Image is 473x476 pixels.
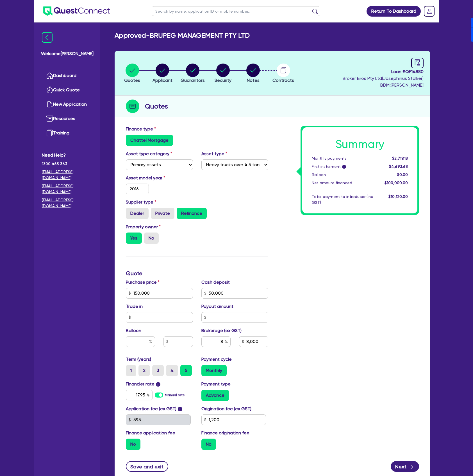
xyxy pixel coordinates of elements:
label: Asset type [201,150,227,157]
label: Supplier type [126,199,156,206]
div: Balloon [308,172,377,178]
a: [EMAIL_ADDRESS][DOMAIN_NAME] [42,183,93,195]
label: Payout amount [201,303,233,310]
span: Guarantors [181,78,205,83]
div: Total payment to introducer (inc GST) [308,194,377,206]
a: Return To Dashboard [367,6,421,17]
label: Trade in [126,303,143,310]
div: First instalment [308,164,377,170]
span: Loan # QF14880 [343,68,424,75]
label: Balloon [126,327,141,334]
h2: Quotes [145,101,168,111]
button: Next [391,461,419,472]
label: Origination fee (ex GST) [201,405,251,412]
label: No [126,439,140,450]
span: i [156,382,160,387]
button: Quotes [124,63,140,84]
input: Search by name, application ID or mobile number... [152,6,320,16]
span: Need Help? [42,152,93,159]
span: Quotes [124,78,140,83]
div: Net amount financed [308,180,377,186]
label: Property owner [126,224,161,230]
button: Save and exit [126,461,168,472]
label: No [144,233,159,244]
img: step-icon [126,100,139,113]
span: Notes [247,78,260,83]
button: Contracts [272,63,294,84]
span: $2,719.18 [392,156,408,161]
label: Private [151,208,174,219]
img: resources [46,115,53,122]
label: Chattel Mortgage [126,135,173,146]
button: Guarantors [180,63,205,84]
label: Dealer [126,208,149,219]
a: Resources [42,112,93,126]
button: Notes [246,63,260,84]
a: Dashboard [42,69,93,83]
label: Financier rate [126,381,160,387]
label: Manual rate [165,392,185,398]
a: [EMAIL_ADDRESS][DOMAIN_NAME] [42,197,93,209]
span: i [342,165,346,169]
span: Broker Bros Pty Ltd ( Josephinus Stolker ) [343,76,424,81]
button: Security [214,63,232,84]
h1: Summary [312,137,408,151]
span: $10,120.00 [388,194,408,199]
label: Brokerage (ex GST) [201,327,242,334]
span: audit [414,59,420,66]
label: Finance type [126,126,156,132]
span: $0.00 [397,172,408,177]
label: Finance origination fee [201,430,249,436]
label: 4 [166,365,178,376]
a: Quick Quote [42,83,93,97]
h2: Approved - BRUPEG MANAGEMENT PTY LTD [115,31,250,40]
img: quest-connect-logo-blue [43,6,110,16]
label: Term (years) [126,356,151,363]
label: No [201,439,216,450]
span: Contracts [272,78,294,83]
span: i [178,407,182,411]
img: training [46,130,53,136]
span: Security [215,78,231,83]
label: Asset type category [126,150,172,157]
span: 1300 465 363 [42,161,93,167]
label: Payment cycle [201,356,232,363]
span: $4,693.68 [389,164,408,169]
label: Purchase price [126,279,160,286]
label: Advance [201,390,229,401]
span: Applicant [153,78,172,83]
span: Welcome [PERSON_NAME] [41,50,94,57]
img: new-application [46,101,53,108]
a: [EMAIL_ADDRESS][DOMAIN_NAME] [42,169,93,181]
label: Finance application fee [126,430,175,436]
button: Applicant [152,63,173,84]
span: BDM: [PERSON_NAME] [343,82,424,89]
img: icon-menu-close [42,32,53,43]
label: 2 [138,365,150,376]
a: audit [411,58,424,68]
label: Monthly [201,365,227,376]
label: 5 [180,365,192,376]
label: Application fee (ex GST) [126,405,176,412]
h3: Quote [126,270,268,277]
a: Dropdown toggle [422,4,436,19]
label: Asset model year [122,175,197,181]
label: Yes [126,233,142,244]
label: 3 [152,365,164,376]
label: Cash deposit [201,279,230,286]
div: Monthly payments [308,155,377,161]
img: quick-quote [46,87,53,93]
a: Training [42,126,93,140]
label: 1 [126,365,136,376]
label: Payment type [201,381,231,387]
label: Refinance [177,208,207,219]
a: New Application [42,97,93,112]
span: $100,000.00 [385,181,408,185]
